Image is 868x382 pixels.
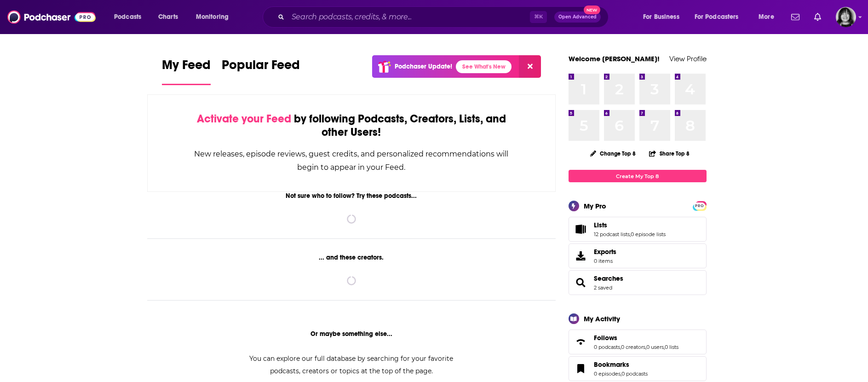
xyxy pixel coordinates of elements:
[569,243,707,268] a: Exports
[788,9,803,25] a: Show notifications dropdown
[456,60,512,73] a: See What's New
[811,9,825,25] a: Show notifications dropdown
[637,10,691,24] button: open menu
[836,7,856,27] img: User Profile
[620,344,621,350] span: ,
[147,192,556,200] div: Not sure who to follow? Try these podcasts...
[7,8,96,26] img: Podchaser - Follow, Share and Rate Podcasts
[594,231,630,237] a: 12 podcast lists
[836,7,856,27] button: Show profile menu
[594,370,621,377] a: 0 episodes
[572,249,590,262] span: Exports
[572,223,590,236] a: Lists
[631,231,666,237] a: 0 episode lists
[594,248,616,256] span: Exports
[197,112,291,126] span: Activate your Feed
[222,57,300,85] a: Popular Feed
[594,360,648,369] a: Bookmarks
[569,330,707,354] span: Follows
[584,314,620,323] div: My Activity
[271,6,617,28] div: Search podcasts, credits, & more...
[649,145,690,162] button: Share Top 8
[194,147,510,174] div: New releases, episode reviews, guest credits, and personalized recommendations will begin to appe...
[621,370,648,377] a: 0 podcasts
[759,11,774,23] span: More
[594,284,612,291] a: 2 saved
[752,10,786,24] button: open menu
[158,11,178,23] span: Charts
[594,334,617,342] span: Follows
[222,57,300,78] span: Popular Feed
[162,57,211,85] a: My Feed
[395,63,452,70] p: Podchaser Update!
[694,203,705,209] span: PRO
[594,344,620,350] a: 0 podcasts
[689,10,752,24] button: open menu
[108,10,153,24] button: open menu
[530,11,547,23] span: ⌘ K
[621,344,645,350] a: 0 creators
[643,11,679,23] span: For Business
[645,344,646,350] span: ,
[569,270,707,295] span: Searches
[694,202,705,209] a: PRO
[554,12,601,23] button: Open AdvancedNew
[664,344,665,350] span: ,
[288,10,530,24] input: Search podcasts, credits, & more...
[621,370,621,377] span: ,
[594,360,629,369] span: Bookmarks
[114,11,141,23] span: Podcasts
[147,330,556,338] div: Or maybe something else...
[594,221,607,229] span: Lists
[238,353,465,377] div: You can explore our full database by searching for your favorite podcasts, creators or topics at ...
[669,54,707,63] a: View Profile
[162,57,211,78] span: My Feed
[585,148,642,159] button: Change Top 8
[836,7,856,27] span: Logged in as parkdalepublicity1
[572,336,590,348] a: Follows
[569,217,707,242] span: Lists
[196,11,229,23] span: Monitoring
[594,258,616,264] span: 0 items
[572,276,590,289] a: Searches
[594,221,666,229] a: Lists
[630,231,631,237] span: ,
[569,54,660,63] a: Welcome [PERSON_NAME]!
[594,334,678,342] a: Follows
[572,362,590,375] a: Bookmarks
[584,6,600,14] span: New
[569,356,707,381] span: Bookmarks
[558,15,597,19] span: Open Advanced
[584,202,606,210] div: My Pro
[594,274,623,283] a: Searches
[695,11,739,23] span: For Podcasters
[646,344,664,350] a: 0 users
[147,254,556,261] div: ... and these creators.
[190,10,241,24] button: open menu
[152,10,184,24] a: Charts
[569,170,707,182] a: Create My Top 8
[194,112,510,139] div: by following Podcasts, Creators, Lists, and other Users!
[665,344,678,350] a: 0 lists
